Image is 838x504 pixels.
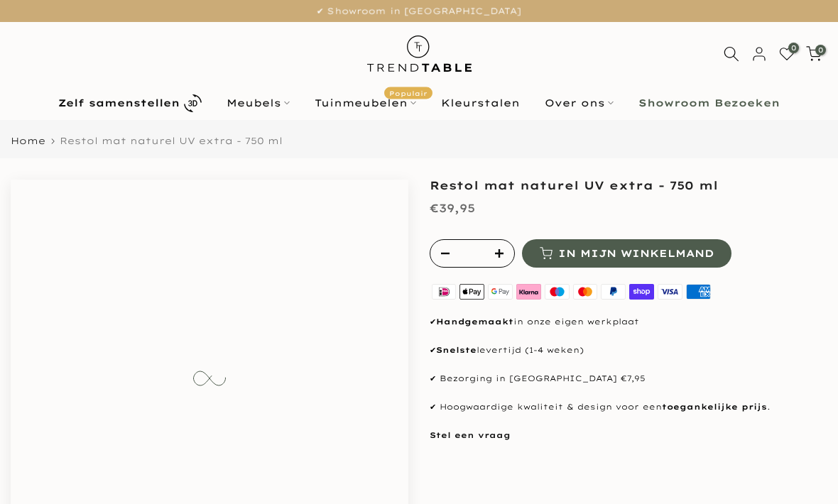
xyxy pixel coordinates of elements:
span: In mijn winkelmand [558,248,714,258]
img: paypal [599,282,628,301]
div: €39,95 [430,198,475,219]
a: Stel een vraag [430,430,511,440]
img: maestro [543,282,571,301]
img: ideal [430,282,458,301]
img: american express [684,282,712,301]
a: 0 [806,46,822,62]
button: In mijn winkelmand [522,239,731,268]
a: Kleurstalen [429,94,533,111]
img: apple pay [458,282,486,301]
img: visa [656,282,685,301]
strong: Handgemaakt [436,317,513,327]
a: Showroom Bezoeken [626,94,793,111]
strong: toegankelijke prijs [662,402,767,412]
img: master [571,282,599,301]
p: ✔ Hoogwaardige kwaliteit & design voor een . [430,400,827,415]
span: Populair [384,87,432,99]
b: Zelf samenstellen [58,98,180,108]
a: Home [11,136,45,146]
a: Meubels [214,94,303,111]
span: Restol mat naturel UV extra - 750 ml [60,135,283,146]
strong: Snelste [436,345,477,355]
a: 0 [779,46,795,62]
img: klarna [514,282,543,301]
img: shopify pay [628,282,656,301]
a: Over ons [533,94,626,111]
p: ✔ Bezorging in [GEOGRAPHIC_DATA] €7,95 [430,372,827,386]
p: ✔ levertijd (1-4 weken) [430,344,827,358]
a: Zelf samenstellen [46,91,214,116]
a: TuinmeubelenPopulair [303,94,429,111]
img: google pay [486,282,515,301]
span: 0 [815,45,826,55]
iframe: toggle-frame [1,432,72,503]
img: trend-table [357,22,481,85]
p: ✔ Showroom in [GEOGRAPHIC_DATA] [18,4,820,19]
h1: Restol mat naturel UV extra - 750 ml [430,180,827,191]
p: ✔ in onze eigen werkplaat [430,315,827,329]
b: Showroom Bezoeken [638,98,780,108]
span: 0 [788,43,799,53]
